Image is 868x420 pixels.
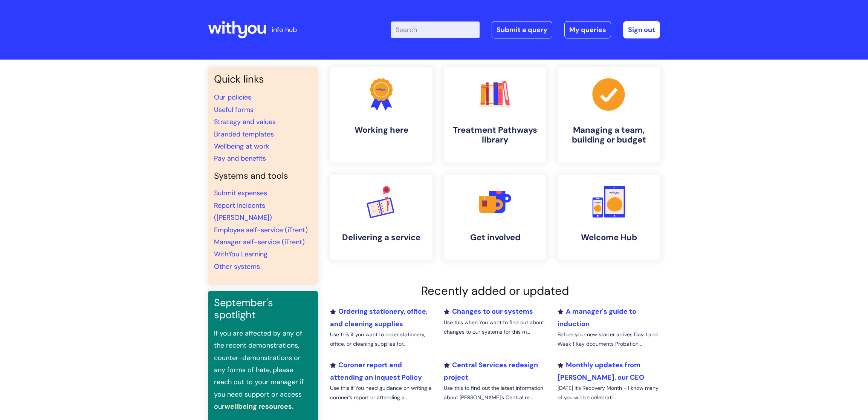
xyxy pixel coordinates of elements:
a: Delivering a service [330,175,432,260]
a: Submit expenses [214,189,267,198]
p: info hub [272,24,297,36]
h4: Systems and tools [214,171,312,181]
a: Employee self-service (iTrent) [214,225,308,235]
h4: Welcome Hub [564,233,654,242]
a: Central Services redesign project [444,360,538,382]
h4: Working here [336,125,426,135]
h4: Treatment Pathways library [450,125,540,145]
a: Treatment Pathways library [444,67,546,162]
a: Coroner report and attending an inquest Policy [330,360,422,382]
a: Report incidents ([PERSON_NAME]) [214,201,272,222]
a: Other systems [214,262,260,271]
p: Use this if you want to order stationery, office, or cleaning supplies for... [330,330,432,349]
p: Before your new starter arrives Day 1 and Week 1 Key documents Probation... [558,330,660,349]
p: Use this if You need guidance on writing a coroner’s report or attending a... [330,383,432,402]
div: | - [391,21,660,38]
a: Manager self-service (iTrent) [214,238,305,247]
p: [DATE] It’s Recovery Month - I know many of you will be celebrati... [558,383,660,402]
a: wellbeing resources. [225,402,294,411]
input: Search [391,21,480,38]
h3: Quick links [214,73,312,85]
a: A manager's guide to induction [558,307,636,328]
a: My queries [564,21,611,38]
a: WithYou Learning [214,250,267,259]
p: Use this to find out the latest information about [PERSON_NAME]'s Central re... [444,383,546,402]
a: Sign out [623,21,660,38]
a: Ordering stationery, office, and cleaning supplies [330,307,428,328]
a: Managing a team, building or budget [558,67,660,162]
h4: Get involved [450,233,540,242]
h3: September's spotlight [214,297,312,321]
a: Get involved [444,175,546,260]
h4: Managing a team, building or budget [564,125,654,145]
a: Useful forms [214,105,254,114]
a: Monthly updates from [PERSON_NAME], our CEO [558,360,644,382]
p: If you are affected by any of the recent demonstrations, counter-demonstrations or any forms of h... [214,327,312,413]
a: Changes to our systems [444,307,533,316]
a: Strategy and values [214,117,276,126]
a: Welcome Hub [558,175,660,260]
p: Use this when You want to find out about changes to our systems for this m... [444,318,546,337]
h4: Delivering a service [336,233,426,242]
a: Working here [330,67,432,162]
a: Wellbeing at work [214,142,269,151]
a: Branded templates [214,130,274,139]
a: Submit a query [492,21,552,38]
a: Our policies [214,93,251,102]
a: Pay and benefits [214,154,266,163]
h2: Recently added or updated [330,284,660,298]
